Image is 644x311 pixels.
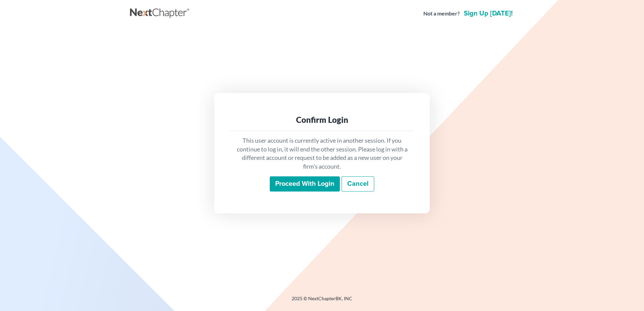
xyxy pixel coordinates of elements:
[423,10,460,18] strong: Not a member?
[462,10,514,17] a: Sign up [DATE]!
[236,136,408,171] p: This user account is currently active in another session. If you continue to log in, it will end ...
[236,114,408,125] div: Confirm Login
[130,295,514,307] div: 2025 © NextChapterBK, INC
[342,176,374,192] a: Cancel
[270,176,340,192] input: Proceed with login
